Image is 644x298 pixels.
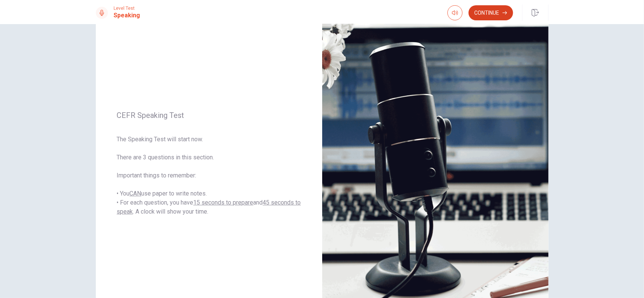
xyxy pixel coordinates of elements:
u: CAN [130,190,141,197]
span: Level Test [114,6,140,11]
h1: Speaking [114,11,140,20]
u: 15 seconds to prepare [194,199,254,206]
button: Continue [469,5,513,20]
span: CEFR Speaking Test [117,111,301,120]
span: The Speaking Test will start now. There are 3 questions in this section. Important things to reme... [117,135,301,216]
